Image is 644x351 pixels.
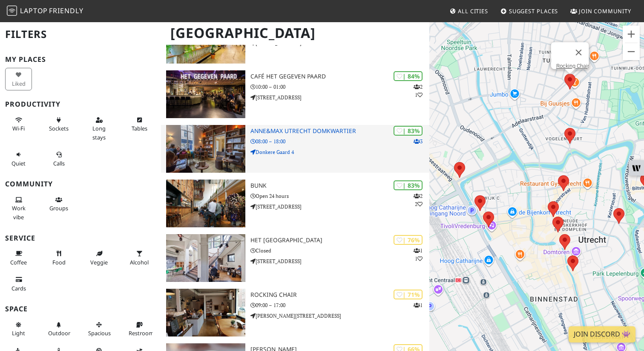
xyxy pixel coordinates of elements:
span: Stable Wi-Fi [12,125,25,132]
button: Groups [46,193,72,215]
img: BUNK [166,180,245,227]
img: Rocking Chair [166,289,245,336]
img: Het Huis Utrecht [166,234,245,282]
span: All Cities [458,7,488,15]
p: [STREET_ADDRESS] [250,203,429,211]
h3: Het [GEOGRAPHIC_DATA] [250,237,429,244]
img: LaptopFriendly [7,6,17,16]
div: | 84% [394,71,423,81]
p: [PERSON_NAME][STREET_ADDRESS] [250,312,429,320]
img: Café Het Gegeven Paard [166,70,245,118]
a: Anne&Max Utrecht Domkwartier | 83% 3 Anne&Max Utrecht Domkwartier 08:00 – 18:00 Donkere Gaard 4 [161,125,429,173]
span: Long stays [92,125,106,141]
span: Restroom [129,329,154,337]
h3: Anne&Max Utrecht Domkwartier [250,128,429,135]
p: Donkere Gaard 4 [250,148,429,156]
h3: Community [5,180,156,188]
button: Quiet [5,148,32,170]
p: [STREET_ADDRESS] [250,257,429,265]
h3: Service [5,234,156,242]
p: 3 [414,137,423,145]
span: Coffee [10,258,27,266]
button: Alcohol [126,247,153,269]
a: Rocking Chair [556,63,589,69]
button: Restroom [126,318,153,340]
span: Natural light [12,329,25,337]
span: Food [52,258,66,266]
h3: My Places [5,55,156,64]
a: Join Discord 👾 [569,326,635,342]
a: Suggest Places [497,3,562,19]
h3: Rocking Chair [250,291,429,299]
a: LaptopFriendly LaptopFriendly [7,4,83,19]
span: Video/audio calls [53,160,65,167]
p: 10:00 – 01:00 [250,83,429,91]
button: Sockets [46,113,72,136]
button: Tables [126,113,153,136]
a: Café Het Gegeven Paard | 84% 21 Café Het Gegeven Paard 10:00 – 01:00 [STREET_ADDRESS] [161,70,429,118]
p: 1 [414,301,423,309]
button: Calls [46,148,72,170]
span: Work-friendly tables [132,125,147,132]
button: Wi-Fi [5,113,32,136]
p: [STREET_ADDRESS] [250,93,429,102]
div: | 76% [394,235,423,245]
a: Join Community [567,3,635,19]
span: Credit cards [11,284,26,292]
span: Laptop [20,6,48,15]
span: Spacious [88,329,111,337]
h3: Café Het Gegeven Paard [250,73,429,80]
img: Anne&Max Utrecht Domkwartier [166,125,245,173]
p: 2 1 [414,83,423,99]
span: Join Community [579,7,631,15]
div: | 71% [394,290,423,299]
button: Work vibe [5,193,32,224]
div: | 83% [394,180,423,190]
button: Close [569,42,589,63]
button: Food [46,247,72,269]
span: Quiet [11,160,26,167]
p: 1 1 [414,247,423,263]
button: Zoom in [623,26,640,43]
h3: Productivity [5,100,156,108]
button: Zoom out [623,43,640,60]
a: Rocking Chair | 71% 1 Rocking Chair 09:00 – 17:00 [PERSON_NAME][STREET_ADDRESS] [161,289,429,336]
span: Group tables [49,204,68,212]
p: Open 24 hours [250,192,429,200]
h2: Filters [5,21,156,47]
h1: [GEOGRAPHIC_DATA] [164,21,428,45]
span: People working [12,204,26,220]
span: Power sockets [49,125,69,132]
button: Veggie [86,247,112,269]
h3: BUNK [250,182,429,189]
a: BUNK | 83% 22 BUNK Open 24 hours [STREET_ADDRESS] [161,180,429,227]
span: Outdoor area [48,329,70,337]
p: Closed [250,247,429,255]
button: Coffee [5,247,32,269]
span: Alcohol [130,258,149,266]
button: Light [5,318,32,340]
button: Outdoor [46,318,72,340]
span: Friendly [49,6,83,15]
h3: Space [5,305,156,313]
p: 09:00 – 17:00 [250,301,429,309]
div: | 83% [394,126,423,136]
span: Suggest Places [509,7,558,15]
button: Long stays [86,113,112,144]
span: Veggie [90,258,108,266]
button: Cards [5,273,32,295]
p: 2 2 [414,192,423,208]
a: Het Huis Utrecht | 76% 11 Het [GEOGRAPHIC_DATA] Closed [STREET_ADDRESS] [161,234,429,282]
a: All Cities [446,3,492,19]
button: Spacious [86,318,112,340]
p: 08:00 – 18:00 [250,137,429,145]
